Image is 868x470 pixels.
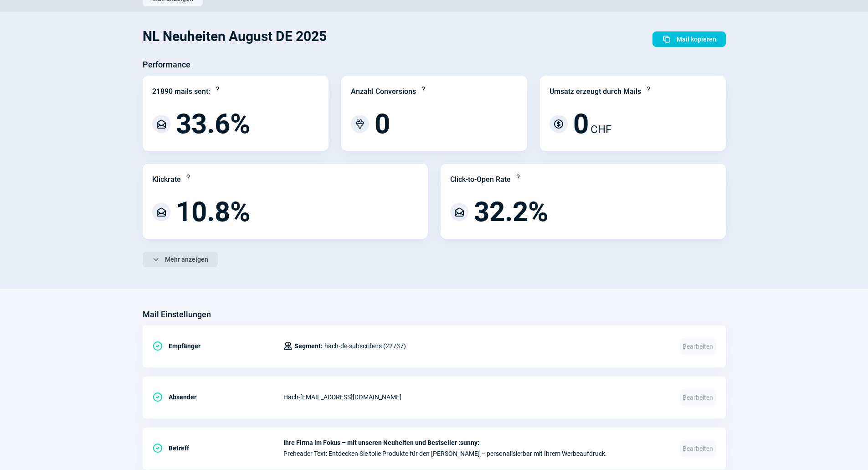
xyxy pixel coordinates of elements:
[474,198,548,226] span: 32.2%
[176,198,250,226] span: 10.8%
[143,21,327,52] h1: NL Neuheiten August DE 2025
[351,86,416,97] div: Anzahl Conversions
[677,32,716,46] span: Mail kopieren
[680,390,716,405] span: Bearbeiten
[450,174,511,185] div: Click-to-Open Rate
[143,252,218,267] button: Mehr anzeigen
[143,57,190,72] h3: Performance
[680,441,716,456] span: Bearbeiten
[573,110,589,138] span: 0
[283,439,669,446] span: Ihre Firma im Fokus – mit unseren Neuheiten und Bestseller :sunny:
[152,337,283,355] div: Empfänger
[294,341,323,351] span: Segment:
[143,307,211,322] h3: Mail Einstellungen
[550,86,641,97] div: Umsatz erzeugt durch Mails
[152,439,283,457] div: Betreff
[283,388,669,406] div: Hach - [EMAIL_ADDRESS][DOMAIN_NAME]
[283,450,669,457] span: Preheader Text: Entdecken Sie tolle Produkte für den [PERSON_NAME] – personalisierbar mit Ihrem W...
[591,121,611,138] span: CHF
[152,388,283,406] div: Absender
[176,110,250,138] span: 33.6%
[152,174,181,185] div: Klickrate
[375,110,390,138] span: 0
[165,252,208,267] span: Mehr anzeigen
[283,337,406,355] div: hach-de-subscribers (22737)
[680,339,716,354] span: Bearbeiten
[152,86,210,97] div: 21890 mails sent:
[652,31,726,47] button: Mail kopieren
